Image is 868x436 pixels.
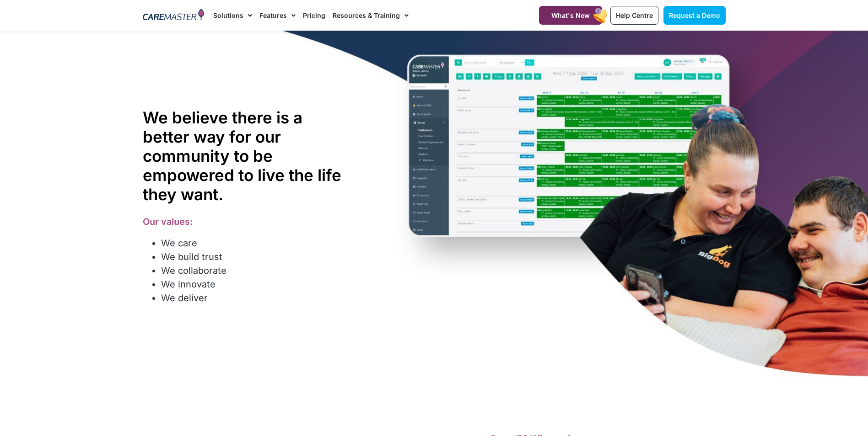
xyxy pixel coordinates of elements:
[539,6,602,25] a: What's New
[143,216,353,227] h3: Our values:
[551,11,590,19] span: What's New
[161,277,353,291] li: We innovate
[663,6,726,25] a: Request a Demo
[161,250,353,264] li: We build trust
[161,264,353,277] li: We collaborate
[161,291,353,305] li: We deliver
[616,11,653,19] span: Help Centre
[143,108,353,204] h1: We believe there is a better way for our community to be empowered to live the life they want.
[143,9,205,22] img: CareMaster Logo
[669,11,720,19] span: Request a Demo
[610,6,658,25] a: Help Centre
[161,236,353,250] li: We care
